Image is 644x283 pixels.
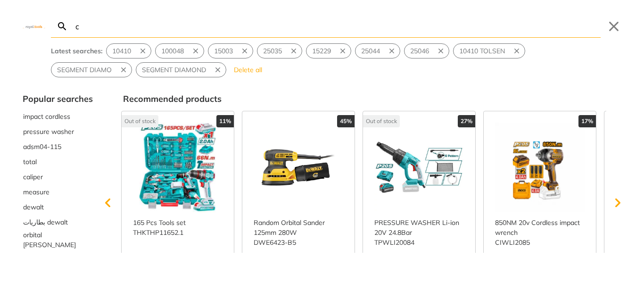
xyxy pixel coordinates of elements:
button: Remove suggestion: 25044 [386,44,400,58]
div: 27% [458,115,475,127]
div: Suggestion: impact cordless [23,109,93,124]
span: 100048 [161,46,184,56]
button: Remove suggestion: 10410 TOLSEN [511,44,525,58]
button: Select suggestion: 100048 [156,44,190,58]
button: Delete all [230,62,266,77]
button: Remove suggestion: 10410 [137,44,151,58]
button: Close [606,19,621,34]
button: Select suggestion: SEGMENT DIAMO [51,63,117,77]
span: 25035 [263,46,282,56]
span: 25046 [410,46,429,56]
div: Suggestion: 25044 [355,43,400,58]
button: Select suggestion: SEGMENT DIAMOND [136,63,212,77]
div: Suggestion: 15003 [208,43,253,58]
span: 10410 [112,46,131,56]
span: 10410 TOLSEN [459,46,505,56]
div: Suggestion: sets [23,250,93,266]
svg: Remove suggestion: SEGMENT DIAMOND [214,66,222,74]
svg: Remove suggestion: 15229 [339,47,347,55]
div: Suggestion: 10410 [106,43,151,58]
div: Suggestion: SEGMENT DIAMOND [136,62,226,77]
span: 25044 [361,46,380,56]
svg: Remove suggestion: 25035 [289,47,298,55]
button: Remove suggestion: 15229 [337,44,351,58]
div: Suggestion: total [23,154,93,169]
button: Remove suggestion: SEGMENT DIAMOND [212,63,226,77]
div: Suggestion: SEGMENT DIAMO [51,62,132,77]
button: Select suggestion: dewalt [23,200,93,215]
span: SEGMENT DIAMOND [142,65,206,75]
svg: Remove suggestion: SEGMENT DIAMO [119,66,128,74]
button: Select suggestion: measure [23,184,93,200]
button: Select suggestion: caliper [23,169,93,184]
span: بطاريات dewalt [23,217,68,227]
button: Select suggestion: 25046 [405,44,435,58]
button: Select suggestion: 10410 TOLSEN [454,44,511,58]
div: Suggestion: 10410 TOLSEN [453,43,525,58]
div: Suggestion: 15229 [306,43,351,58]
div: Suggestion: 100048 [155,43,204,58]
div: Out of stock [363,115,400,127]
div: Suggestion: 25035 [257,43,302,58]
span: SEGMENT DIAMO [57,65,112,75]
button: Select suggestion: 15229 [306,44,337,58]
button: Select suggestion: total [23,154,93,169]
button: Remove suggestion: 100048 [190,44,204,58]
svg: Remove suggestion: 25046 [437,47,445,55]
svg: Search [57,21,68,32]
button: Select suggestion: 25044 [355,44,386,58]
div: 11% [216,115,234,127]
span: pressure washer [23,127,74,137]
div: Latest searches: [51,46,102,56]
div: 45% [337,115,355,127]
div: Out of stock [122,115,158,127]
button: Select suggestion: pressure washer [23,124,93,139]
div: Suggestion: بطاريات dewalt [23,215,93,230]
svg: Scroll right [608,193,627,212]
div: Suggestion: orbital sande [23,230,93,250]
button: Remove suggestion: 25035 [288,44,302,58]
div: Recommended products [123,92,621,105]
button: Select suggestion: orbital sande [23,230,93,250]
svg: Remove suggestion: 10410 TOLSEN [512,47,521,55]
button: Select suggestion: impact cordless [23,109,93,124]
button: Remove suggestion: 15003 [239,44,253,58]
span: adsm04-115 [23,142,61,152]
button: Select suggestion: adsm04-115 [23,139,93,154]
button: Select suggestion: 15003 [208,44,239,58]
svg: Remove suggestion: 25044 [388,47,396,55]
input: Search… [74,15,601,37]
span: caliper [23,172,43,182]
svg: Remove suggestion: 100048 [191,47,200,55]
span: orbital [PERSON_NAME] [23,230,92,250]
svg: Remove suggestion: 10410 [139,47,147,55]
svg: Remove suggestion: 15003 [240,47,249,55]
div: Popular searches [23,92,93,105]
div: Suggestion: dewalt [23,200,93,215]
button: Select suggestion: sets [23,250,93,266]
div: Suggestion: measure [23,184,93,200]
div: Suggestion: caliper [23,169,93,184]
button: Select suggestion: بطاريات dewalt [23,215,93,230]
button: Select suggestion: 10410 [107,44,137,58]
span: total [23,157,37,167]
div: 17% [578,115,596,127]
span: dewalt [23,202,44,212]
span: 15229 [312,46,331,56]
span: impact cordless [23,112,70,122]
button: Remove suggestion: 25046 [435,44,449,58]
div: Suggestion: 25046 [404,43,449,58]
div: Suggestion: adsm04-115 [23,139,93,154]
img: Close [23,24,45,28]
span: 15003 [214,46,233,56]
button: Select suggestion: 25035 [257,44,288,58]
button: Remove suggestion: SEGMENT DIAMO [117,63,132,77]
span: measure [23,187,50,197]
svg: Scroll left [99,193,117,212]
div: Suggestion: pressure washer [23,124,93,139]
